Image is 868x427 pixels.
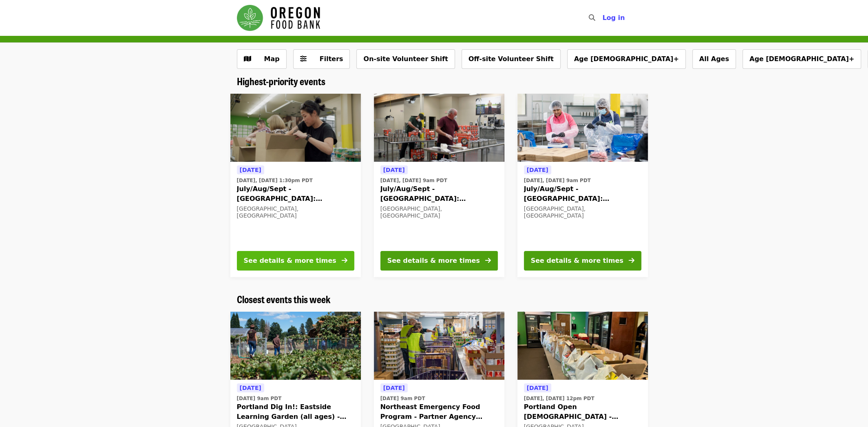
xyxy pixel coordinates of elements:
span: July/Aug/Sept - [GEOGRAPHIC_DATA]: Repack/Sort (age [DEMOGRAPHIC_DATA]+) [380,184,498,204]
button: On-site Volunteer Shift [356,49,455,69]
span: July/Aug/Sept - [GEOGRAPHIC_DATA]: Repack/Sort (age [DEMOGRAPHIC_DATA]+) [524,184,641,204]
span: Portland Open [DEMOGRAPHIC_DATA] - Partner Agency Support (16+) [524,402,641,422]
a: See details for "July/Aug/Sept - Portland: Repack/Sort (age 16+)" [374,94,504,277]
button: Off-site Volunteer Shift [462,49,561,69]
span: [DATE] [240,385,261,391]
button: Show map view [237,49,287,69]
div: Highest-priority events [230,75,638,87]
span: [DATE] [383,167,405,173]
time: [DATE], [DATE] 1:30pm PDT [237,177,313,184]
span: [DATE] [527,167,548,173]
span: Portland Dig In!: Eastside Learning Garden (all ages) - Aug/Sept/Oct [237,402,354,422]
span: [DATE] [240,167,261,173]
i: search icon [588,14,595,22]
span: Highest-priority events [237,74,325,88]
time: [DATE], [DATE] 9am PDT [524,177,591,184]
div: Closest events this week [230,293,638,305]
div: [GEOGRAPHIC_DATA], [GEOGRAPHIC_DATA] [237,205,354,219]
i: arrow-right icon [629,257,634,264]
time: [DATE], [DATE] 9am PDT [380,177,447,184]
span: Filters [320,55,343,63]
a: Highest-priority events [237,75,325,87]
div: See details & more times [387,256,480,266]
button: See details & more times [380,251,498,271]
a: See details for "July/Aug/Sept - Portland: Repack/Sort (age 8+)" [230,94,361,277]
button: Age [DEMOGRAPHIC_DATA]+ [567,49,686,69]
i: arrow-right icon [485,257,491,264]
img: Oregon Food Bank - Home [237,5,320,31]
span: July/Aug/Sept - [GEOGRAPHIC_DATA]: Repack/Sort (age [DEMOGRAPHIC_DATA]+) [237,184,354,204]
button: Filters (0 selected) [293,49,350,69]
img: Portland Dig In!: Eastside Learning Garden (all ages) - Aug/Sept/Oct organized by Oregon Food Bank [230,312,361,380]
button: Age [DEMOGRAPHIC_DATA]+ [742,49,861,69]
img: Northeast Emergency Food Program - Partner Agency Support organized by Oregon Food Bank [374,312,504,380]
div: See details & more times [244,256,336,266]
input: Search [600,8,606,28]
a: See details for "July/Aug/Sept - Beaverton: Repack/Sort (age 10+)" [517,94,648,277]
button: See details & more times [524,251,641,271]
img: July/Aug/Sept - Beaverton: Repack/Sort (age 10+) organized by Oregon Food Bank [517,94,648,162]
span: [DATE] [527,385,548,391]
img: July/Aug/Sept - Portland: Repack/Sort (age 8+) organized by Oregon Food Bank [230,94,361,162]
i: arrow-right icon [342,257,347,264]
button: Log in [596,10,631,26]
time: [DATE] 9am PDT [237,395,282,402]
span: [DATE] [383,385,405,391]
span: Northeast Emergency Food Program - Partner Agency Support [380,402,498,422]
a: Closest events this week [237,293,331,305]
span: Closest events this week [237,292,331,306]
img: Portland Open Bible - Partner Agency Support (16+) organized by Oregon Food Bank [517,312,648,380]
span: Log in [602,14,625,22]
div: See details & more times [531,256,623,266]
img: July/Aug/Sept - Portland: Repack/Sort (age 16+) organized by Oregon Food Bank [374,94,504,162]
button: See details & more times [237,251,354,271]
button: All Ages [692,49,736,69]
i: map icon [244,55,251,63]
span: Map [264,55,280,63]
div: [GEOGRAPHIC_DATA], [GEOGRAPHIC_DATA] [380,205,498,219]
time: [DATE] 9am PDT [380,395,425,402]
time: [DATE], [DATE] 12pm PDT [524,395,594,402]
div: [GEOGRAPHIC_DATA], [GEOGRAPHIC_DATA] [524,205,641,219]
i: sliders-h icon [300,55,307,63]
